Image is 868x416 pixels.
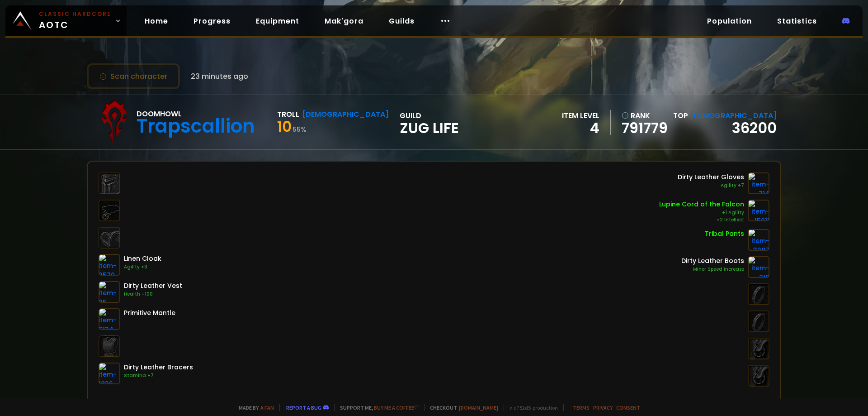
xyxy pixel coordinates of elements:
[39,10,111,32] span: AOTC
[286,404,321,411] a: Report a bug
[124,308,175,318] div: Primitive Mantle
[99,363,120,384] img: item-1836
[681,266,744,273] div: Minor Speed Increase
[124,291,182,298] div: Health +100
[191,71,248,82] span: 23 minutes ago
[137,120,255,133] div: Trapscallion
[334,404,419,411] span: Support me,
[424,404,498,411] span: Checkout
[770,12,824,30] a: Statistics
[593,404,613,411] a: Privacy
[124,263,161,271] div: Agility +3
[504,404,558,411] span: v. d752d5 - production
[562,110,599,121] div: item level
[748,229,769,251] img: item-3287
[748,172,769,194] img: item-714
[374,404,419,411] a: Buy me a coffee
[5,5,127,36] a: Classic HardcoreAOTC
[99,308,120,330] img: item-6134
[124,281,182,291] div: Dirty Leather Vest
[302,109,389,120] div: [DEMOGRAPHIC_DATA]
[233,404,274,411] span: Made by
[317,12,371,30] a: Mak'gora
[382,12,422,30] a: Guilds
[459,404,498,411] a: [DOMAIN_NAME]
[137,12,175,30] a: Home
[681,256,744,266] div: Dirty Leather Boots
[400,110,459,135] div: guild
[748,256,769,278] img: item-210
[39,10,111,18] small: Classic Hardcore
[678,172,744,182] div: Dirty Leather Gloves
[124,363,193,372] div: Dirty Leather Bracers
[99,281,120,303] img: item-85
[292,125,307,134] small: 55 %
[616,404,640,411] a: Consent
[622,121,668,135] a: 791779
[99,254,120,276] img: item-2570
[690,110,777,121] span: [DEMOGRAPHIC_DATA]
[700,12,759,30] a: Population
[562,121,599,135] div: 4
[573,404,590,411] a: Terms
[659,216,744,224] div: +2 Intellect
[124,254,161,263] div: Linen Cloak
[400,121,459,135] span: Zug Life
[622,110,668,121] div: rank
[87,63,180,89] button: Scan character
[705,229,744,239] div: Tribal Pants
[748,200,769,221] img: item-15011
[124,372,193,379] div: Stamina +7
[186,12,238,30] a: Progress
[659,200,744,209] div: Lupine Cord of the Falcon
[277,109,299,120] div: Troll
[673,110,777,121] div: Top
[249,12,307,30] a: Equipment
[277,116,292,137] span: 10
[137,108,255,120] div: Doomhowl
[678,182,744,189] div: Agility +7
[260,404,274,411] a: a fan
[732,118,777,138] a: 36200
[659,209,744,216] div: +1 Agility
